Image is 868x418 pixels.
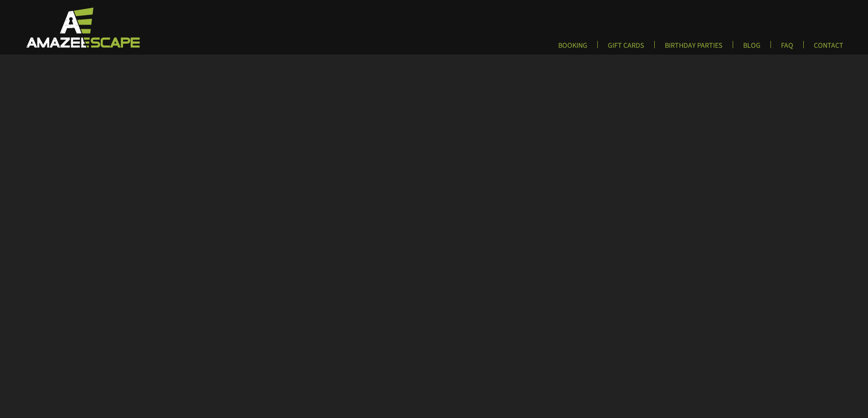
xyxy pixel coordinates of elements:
a: FAQ [774,41,801,56]
a: BOOKING [551,41,595,56]
a: CONTACT [806,41,851,56]
a: BLOG [736,41,768,56]
a: GIFT CARDS [601,41,652,56]
img: Escape Room Game in Boston Area [15,6,149,48]
a: BIRTHDAY PARTIES [657,41,730,56]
